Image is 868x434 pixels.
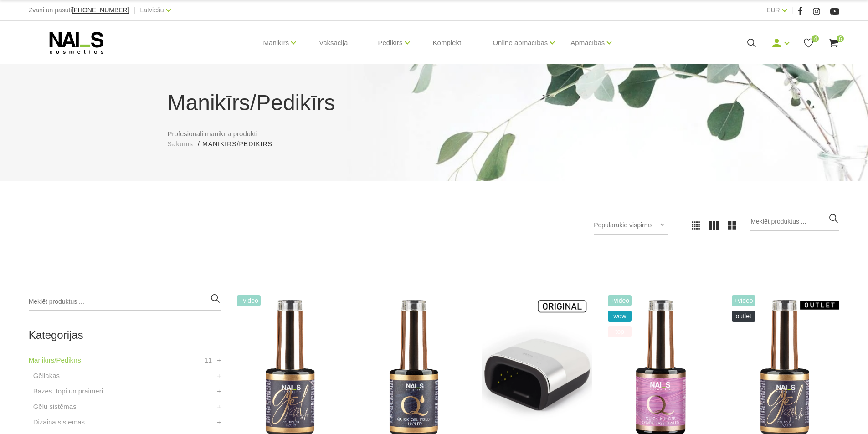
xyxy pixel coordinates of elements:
[750,213,839,231] input: Meklēt produktus ...
[217,417,221,428] a: +
[217,401,221,412] a: +
[791,5,793,16] span: |
[828,37,839,49] a: 6
[168,87,701,119] h1: Manikīrs/Pedikīrs
[33,401,77,412] a: Gēlu sistēmas
[493,25,548,61] a: Online apmācības
[140,5,164,15] a: Latviešu
[168,139,194,149] a: Sākums
[168,140,194,148] span: Sākums
[837,35,844,42] span: 6
[29,5,129,16] div: Zvani un pasūti
[237,295,261,306] span: +Video
[217,355,221,366] a: +
[204,355,212,366] span: 11
[426,21,470,65] a: Komplekti
[33,386,103,397] a: Bāzes, topi un praimeri
[803,37,814,49] a: 4
[217,370,221,381] a: +
[608,326,632,337] span: top
[72,7,129,14] a: [PHONE_NUMBER]
[161,87,708,149] div: Profesionāli manikīra produkti
[812,35,819,42] span: 4
[29,355,81,366] a: Manikīrs/Pedikīrs
[570,25,605,61] a: Apmācības
[217,386,221,397] a: +
[608,311,632,322] span: wow
[608,295,632,306] span: +Video
[33,370,60,381] a: Gēllakas
[134,5,136,16] span: |
[594,221,652,229] span: Populārākie vispirms
[202,139,282,149] li: Manikīrs/Pedikīrs
[378,25,402,61] a: Pedikīrs
[732,295,755,306] span: +Video
[312,21,355,65] a: Vaksācija
[29,293,221,311] input: Meklēt produktus ...
[766,5,780,15] a: EUR
[263,25,289,61] a: Manikīrs
[29,329,221,341] h2: Kategorijas
[33,417,85,428] a: Dizaina sistēmas
[732,311,755,322] span: OUTLET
